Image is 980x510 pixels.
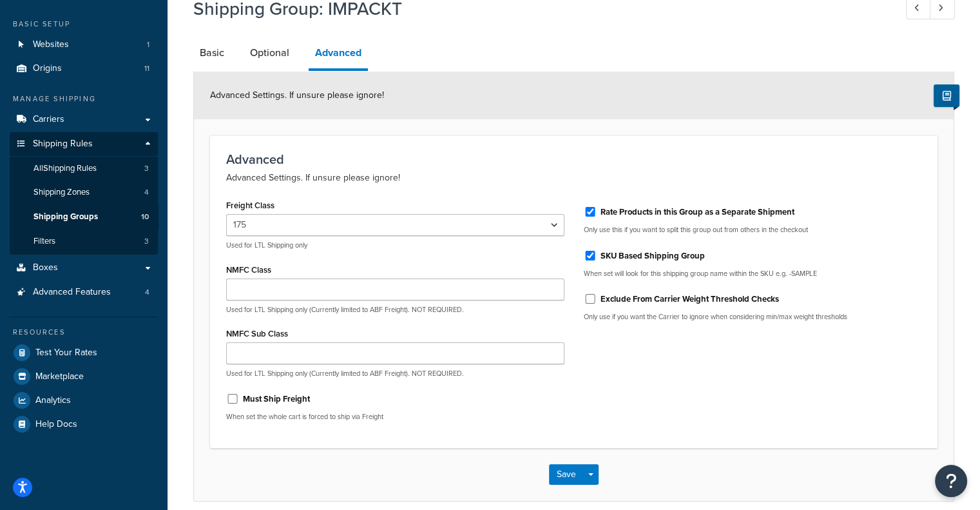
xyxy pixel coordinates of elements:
[35,371,84,382] span: Marketplace
[600,293,779,305] label: Exclude From Carrier Weight Threshold Checks
[549,464,584,485] button: Save
[33,287,111,298] span: Advanced Features
[10,181,158,204] a: Shipping Zones4
[10,57,158,81] li: Origins
[34,236,55,247] span: Filters
[244,37,296,68] a: Optional
[193,37,231,68] a: Basic
[141,211,149,222] span: 10
[10,19,158,30] div: Basic Setup
[34,211,98,222] span: Shipping Groups
[584,269,922,279] p: When set will look for this shipping group name within the SKU e.g. -SAMPLE
[600,206,794,218] label: Rate Products in this Group as a Separate Shipment
[33,114,64,125] span: Carriers
[10,230,158,253] li: Filters
[33,262,58,273] span: Boxes
[35,395,71,406] span: Analytics
[10,413,158,436] a: Help Docs
[35,348,97,358] span: Test Your Rates
[10,341,158,364] a: Test Your Rates
[935,465,967,497] button: Open Resource Center
[34,187,90,198] span: Shipping Zones
[10,389,158,412] a: Analytics
[584,225,922,235] p: Only use this if you want to split this group out from others in the checkout
[10,256,158,280] a: Boxes
[10,205,158,229] a: Shipping Groups10
[934,84,959,107] button: Show Help Docs
[226,369,564,378] p: Used for LTL Shipping only (Currently limited to ABF Freight). NOT REQUIRED.
[33,63,62,74] span: Origins
[226,240,564,250] p: Used for LTL Shipping only
[145,287,149,298] span: 4
[10,205,158,229] li: Shipping Groups
[10,157,158,181] a: AllShipping Rules3
[226,152,921,166] h3: Advanced
[10,132,158,255] li: Shipping Rules
[10,132,158,156] a: Shipping Rules
[10,93,158,104] div: Manage Shipping
[210,88,384,102] span: Advanced Settings. If unsure please ignore!
[243,393,310,405] label: Must Ship Freight
[33,39,69,50] span: Websites
[144,187,149,198] span: 4
[226,265,271,275] label: NMFC Class
[10,33,158,57] li: Websites
[226,412,564,422] p: When set the whole cart is forced to ship via Freight
[10,108,158,132] a: Carriers
[10,230,158,253] a: Filters3
[226,201,274,210] label: Freight Class
[226,329,288,338] label: NMFC Sub Class
[35,419,77,430] span: Help Docs
[144,236,149,247] span: 3
[10,33,158,57] a: Websites1
[34,163,97,174] span: All Shipping Rules
[10,365,158,388] a: Marketplace
[147,39,149,50] span: 1
[226,305,564,315] p: Used for LTL Shipping only (Currently limited to ABF Freight). NOT REQUIRED.
[144,63,149,74] span: 11
[144,163,149,174] span: 3
[10,280,158,304] li: Advanced Features
[10,327,158,338] div: Resources
[10,57,158,81] a: Origins11
[10,280,158,304] a: Advanced Features4
[309,37,368,71] a: Advanced
[584,312,922,322] p: Only use if you want the Carrier to ignore when considering min/max weight thresholds
[10,181,158,204] li: Shipping Zones
[600,250,705,262] label: SKU Based Shipping Group
[33,139,93,150] span: Shipping Rules
[226,170,921,186] p: Advanced Settings. If unsure please ignore!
